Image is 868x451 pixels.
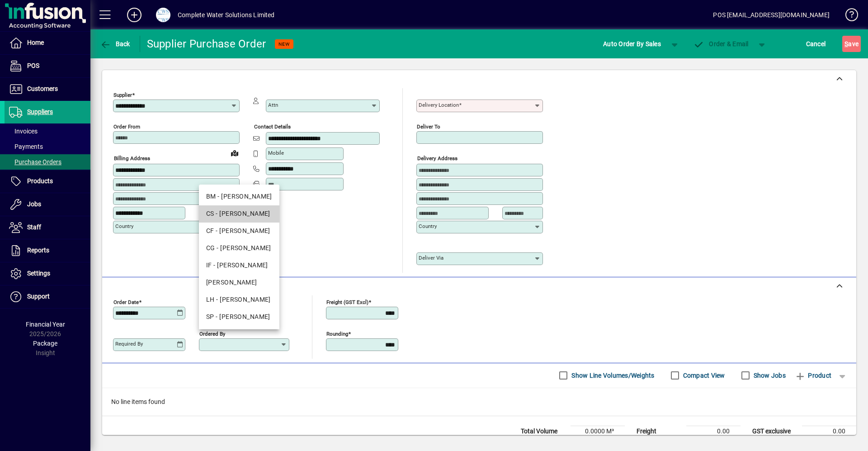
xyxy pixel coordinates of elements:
label: Show Jobs [752,371,786,380]
span: Customers [27,85,58,92]
div: SP - [PERSON_NAME] [206,312,272,322]
span: Support [27,293,50,300]
mat-label: Attn [268,102,278,108]
td: 0.0000 M³ [571,426,625,437]
mat-option: CF - Clint Fry [199,223,279,240]
mat-label: Required by [115,341,143,347]
div: IF - [PERSON_NAME] [206,261,272,270]
button: Order & Email [689,36,753,52]
a: Invoices [5,123,90,139]
span: Payments [9,143,43,150]
div: CF - [PERSON_NAME] [206,226,272,236]
button: Profile [149,7,178,23]
mat-label: Country [115,223,133,229]
span: POS [27,62,39,69]
td: 0.00 [686,426,741,437]
span: Invoices [9,128,38,135]
mat-option: JB - Jeff Berkett [199,274,279,291]
button: Add [120,7,149,23]
span: S [844,40,848,47]
span: ave [844,37,859,51]
mat-label: Deliver To [417,123,440,130]
mat-option: BM - Blair McFarlane [199,188,279,205]
div: Supplier Purchase Order [147,37,266,51]
span: Products [27,177,53,185]
div: POS [EMAIL_ADDRESS][DOMAIN_NAME] [713,8,830,22]
div: BM - [PERSON_NAME] [206,192,272,201]
mat-option: IF - Ian Fry [199,257,279,274]
a: Purchase Orders [5,154,90,170]
span: Order & Email [693,40,749,47]
mat-label: Mobile [268,150,284,156]
mat-label: Country [419,223,437,229]
span: NEW [278,41,290,47]
td: Total Volume [516,426,571,437]
button: Product [790,367,836,384]
span: Reports [27,247,49,254]
mat-option: SP - Steve Pegg [199,309,279,326]
mat-option: CG - Crystal Gaiger [199,240,279,257]
span: Jobs [27,200,41,208]
app-page-header-button: Back [90,36,140,52]
span: Auto Order By Sales [603,37,661,51]
div: CS - [PERSON_NAME] [206,209,272,218]
span: Home [27,39,44,46]
a: POS [5,55,90,77]
span: Cancel [806,37,826,51]
mat-label: Order date [113,299,139,305]
button: Auto Order By Sales [599,36,665,52]
a: Staff [5,216,90,239]
mat-option: LH - Liam Hendren [199,291,279,309]
span: Financial Year [26,321,65,328]
td: 0.00 [802,426,856,437]
a: Payments [5,139,90,154]
div: [PERSON_NAME] [206,278,272,287]
a: Products [5,170,90,193]
div: Complete Water Solutions Limited [178,8,275,22]
td: GST exclusive [748,426,802,437]
label: Compact View [681,371,725,380]
button: Save [842,36,861,52]
a: View on map [227,146,242,160]
div: No line items found [102,388,856,416]
mat-label: Supplier [113,92,132,98]
mat-label: Deliver via [419,255,443,261]
mat-label: Freight (GST excl) [326,299,368,305]
mat-option: CS - Carl Sladen [199,205,279,223]
button: Cancel [804,36,828,52]
span: Purchase Orders [9,158,61,166]
span: Suppliers [27,108,53,115]
span: Product [795,368,831,383]
label: Show Line Volumes/Weights [570,371,654,380]
span: Staff [27,223,41,231]
span: Package [33,340,57,347]
a: Settings [5,262,90,285]
a: Jobs [5,193,90,216]
td: Freight [632,426,686,437]
a: Reports [5,239,90,262]
div: LH - [PERSON_NAME] [206,295,272,304]
mat-label: Delivery Location [419,102,459,108]
a: Customers [5,78,90,100]
a: Support [5,285,90,308]
div: CG - [PERSON_NAME] [206,243,272,253]
a: Knowledge Base [839,2,857,31]
button: Back [98,36,132,52]
mat-label: Order from [113,123,140,130]
a: Home [5,32,90,54]
mat-label: Ordered by [199,330,225,337]
span: Settings [27,270,50,277]
mat-label: Rounding [326,330,348,337]
span: Back [100,40,130,47]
